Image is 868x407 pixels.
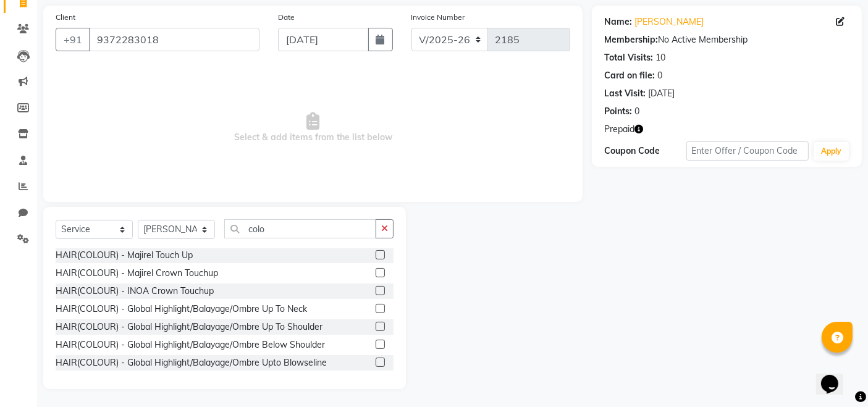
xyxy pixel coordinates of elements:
[56,249,193,262] div: HAIR(COLOUR) - Majirel Touch Up
[816,358,856,395] iframe: chat widget
[604,87,646,100] div: Last Visit:
[224,219,376,238] input: Search or Scan
[56,12,75,23] label: Client
[648,87,675,100] div: [DATE]
[604,105,632,118] div: Points:
[604,15,632,28] div: Name:
[56,321,322,334] div: HAIR(COLOUR) - Global Highlight/Balayage/Ombre Up To Shoulder
[56,267,218,280] div: HAIR(COLOUR) - Majirel Crown Touchup
[814,142,849,161] button: Apply
[56,28,90,51] button: +91
[604,145,686,157] div: Coupon Code
[657,69,662,82] div: 0
[89,28,259,51] input: Search by Name/Mobile/Email/Code
[56,66,570,190] span: Select & add items from the list below
[604,123,634,136] span: Prepaid
[56,338,325,351] div: HAIR(COLOUR) - Global Highlight/Balayage/Ombre Below Shoulder
[604,33,658,46] div: Membership:
[56,303,307,316] div: HAIR(COLOUR) - Global Highlight/Balayage/Ombre Up To Neck
[604,51,653,64] div: Total Visits:
[634,105,639,118] div: 0
[686,141,809,161] input: Enter Offer / Coupon Code
[278,12,295,23] label: Date
[634,15,704,28] a: [PERSON_NAME]
[56,356,327,369] div: HAIR(COLOUR) - Global Highlight/Balayage/Ombre Upto Blowseline
[604,33,849,46] div: No Active Membership
[655,51,665,64] div: 10
[411,12,465,23] label: Invoice Number
[604,69,655,82] div: Card on file:
[56,285,214,298] div: HAIR(COLOUR) - INOA Crown Touchup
